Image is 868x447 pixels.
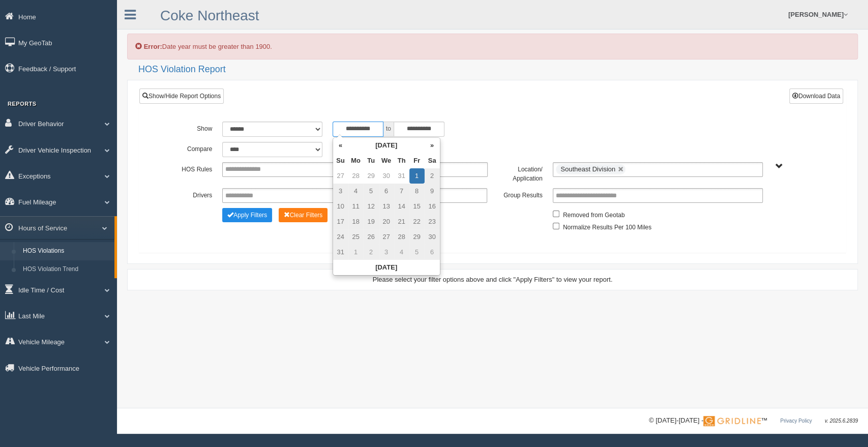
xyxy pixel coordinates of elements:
[563,208,624,220] label: Removed from Geotab
[348,229,364,245] td: 25
[383,122,394,137] span: to
[333,260,440,275] th: [DATE]
[333,245,348,260] td: 31
[348,199,364,214] td: 11
[364,245,379,260] td: 2
[394,184,409,199] td: 7
[425,184,440,199] td: 9
[348,245,364,260] td: 1
[379,184,394,199] td: 6
[425,245,440,260] td: 6
[379,153,394,168] th: We
[394,214,409,229] td: 21
[333,199,348,214] td: 10
[425,138,440,153] th: »
[825,418,858,424] span: v. 2025.6.2839
[394,199,409,214] td: 14
[780,418,812,424] a: Privacy Policy
[409,184,425,199] td: 8
[139,88,224,104] a: Show/Hide Report Options
[160,8,259,23] a: Coke Northeast
[425,168,440,184] td: 2
[379,168,394,184] td: 30
[279,208,328,222] button: Change Filter Options
[348,184,364,199] td: 4
[364,168,379,184] td: 29
[222,208,272,222] button: Change Filter Options
[364,184,379,199] td: 5
[394,245,409,260] td: 4
[649,415,858,426] div: © [DATE]-[DATE] - ™
[364,214,379,229] td: 19
[136,275,849,284] div: Please select your filter options above and click "Apply Filters" to view your report.
[492,188,547,200] label: Group Results
[409,229,425,245] td: 29
[162,188,217,200] label: Drivers
[409,153,425,168] th: Fr
[379,214,394,229] td: 20
[18,260,114,279] a: HOS Violation Trend
[425,214,440,229] td: 23
[409,245,425,260] td: 5
[18,242,114,260] a: HOS Violations
[333,184,348,199] td: 3
[379,199,394,214] td: 13
[348,153,364,168] th: Mo
[394,229,409,245] td: 28
[144,43,162,50] b: Error:
[364,153,379,168] th: Tu
[425,199,440,214] td: 16
[364,199,379,214] td: 12
[348,168,364,184] td: 28
[333,153,348,168] th: Su
[409,168,425,184] td: 1
[425,153,440,168] th: Sa
[138,65,858,75] h2: HOS Violation Report
[425,229,440,245] td: 30
[409,199,425,214] td: 15
[333,138,348,153] th: «
[333,214,348,229] td: 17
[560,165,615,173] span: Southeast Division
[409,214,425,229] td: 22
[379,245,394,260] td: 3
[162,122,217,134] label: Show
[394,153,409,168] th: Th
[162,142,217,154] label: Compare
[333,229,348,245] td: 24
[162,162,217,174] label: HOS Rules
[493,162,548,183] label: Location/ Application
[703,416,761,426] img: Gridline
[348,138,425,153] th: [DATE]
[563,220,651,232] label: Normalize Results Per 100 Miles
[333,168,348,184] td: 27
[394,168,409,184] td: 31
[364,229,379,245] td: 26
[348,214,364,229] td: 18
[379,229,394,245] td: 27
[127,34,858,59] div: Date year must be greater than 1900.
[789,88,843,104] button: Download Data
